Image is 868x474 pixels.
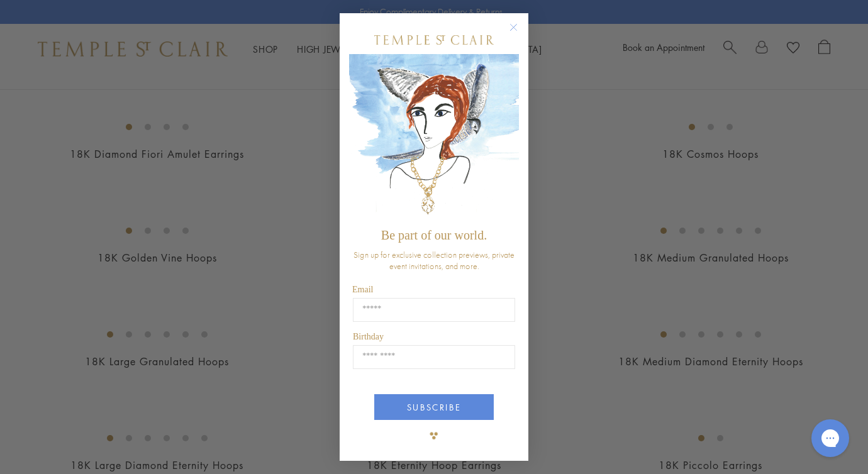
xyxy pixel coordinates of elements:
[421,423,447,448] img: TSC
[381,228,487,242] span: Be part of our world.
[353,298,515,322] input: Email
[353,332,384,341] span: Birthday
[374,35,494,45] img: Temple St. Clair
[805,415,855,461] iframe: Gorgias live chat messenger
[352,285,373,294] span: Email
[374,394,494,420] button: SUBSCRIBE
[349,54,519,222] img: c4a9eb12-d91a-4d4a-8ee0-386386f4f338.jpeg
[353,249,515,272] span: Sign up for exclusive collection previews, private event invitations, and more.
[512,26,528,41] button: Close dialog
